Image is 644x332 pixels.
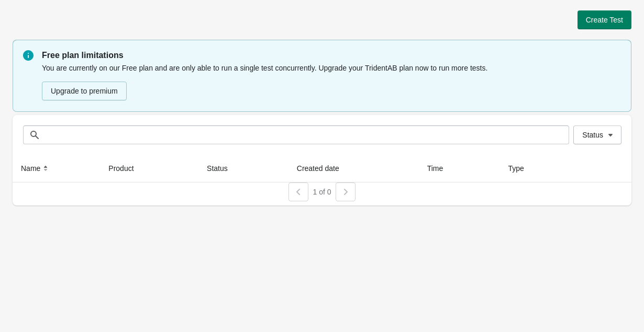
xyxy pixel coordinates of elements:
button: Status [573,125,621,144]
button: Status [203,159,242,178]
button: Product [104,159,148,178]
div: You are currently on our Free plan and are only able to run a single test concurrently. Upgrade y... [42,62,621,101]
button: Time [423,159,458,178]
span: Create Test [586,16,623,24]
span: 1 of 0 [313,188,331,196]
p: Free plan limitations [42,49,621,62]
button: Type [504,159,538,178]
button: Name [17,159,55,178]
button: Created date [293,159,354,178]
span: Status [582,131,603,139]
button: Upgrade to premium [42,82,127,100]
button: Create Test [578,10,631,29]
